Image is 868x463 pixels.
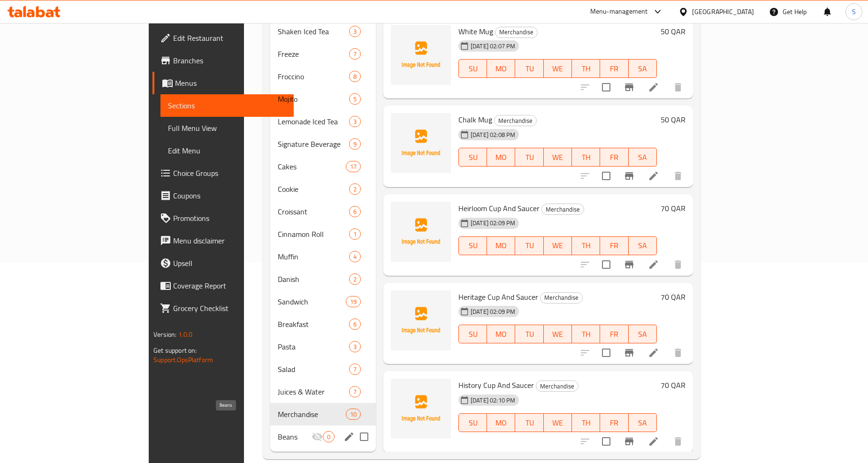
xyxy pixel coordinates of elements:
[391,113,451,173] img: Chalk Mug
[542,204,584,215] span: Merchandise
[270,178,376,200] div: Cookie2
[576,327,596,341] span: TH
[618,430,640,453] button: Branch-specific-item
[632,327,653,341] span: SA
[278,431,312,442] span: Beans
[458,59,487,78] button: SU
[463,416,483,430] span: SU
[349,364,361,375] div: items
[604,416,624,430] span: FR
[349,273,361,285] div: items
[600,325,628,343] button: FR
[648,170,659,182] a: Edit menu item
[548,239,568,252] span: WE
[173,190,286,201] span: Coupons
[463,62,483,76] span: SU
[590,6,648,17] div: Menu-management
[548,62,568,76] span: WE
[618,342,640,364] button: Branch-specific-item
[350,207,360,216] span: 6
[519,62,540,76] span: TU
[494,115,537,126] div: Merchandise
[350,27,360,36] span: 3
[632,151,653,164] span: SA
[600,148,628,167] button: FR
[270,88,376,110] div: Mojito5
[349,116,361,127] div: items
[458,24,493,38] span: White Mug
[540,292,583,304] div: Merchandise
[346,410,360,419] span: 10
[629,148,657,167] button: SA
[596,432,616,451] span: Select to update
[661,202,685,215] h6: 70 QAR
[278,138,349,150] div: Signature Beverage
[270,110,376,133] div: Lemonade Iced Tea3
[667,430,689,453] button: delete
[349,341,361,352] div: items
[270,268,376,290] div: Danish2
[604,239,624,252] span: FR
[548,327,568,341] span: WE
[278,296,346,307] span: Sandwich
[618,165,640,187] button: Branch-specific-item
[175,77,286,89] span: Menus
[519,416,540,430] span: TU
[349,206,361,217] div: items
[618,253,640,276] button: Branch-specific-item
[278,71,349,82] div: Froccino
[278,386,349,397] div: Juices & Water
[278,273,349,285] span: Danish
[173,303,286,314] span: Grocery Checklist
[515,236,543,255] button: TU
[270,155,376,178] div: Cakes17
[278,93,349,105] span: Mojito
[278,116,349,127] div: Lemonade Iced Tea
[278,409,346,420] div: Merchandise
[515,59,543,78] button: TU
[349,26,361,37] div: items
[491,327,511,341] span: MO
[487,148,515,167] button: MO
[648,347,659,358] a: Edit menu item
[278,341,349,352] span: Pasta
[270,223,376,245] div: Cinnamon Roll1
[629,236,657,255] button: SA
[312,431,323,442] svg: Inactive section
[632,416,653,430] span: SA
[168,100,286,111] span: Sections
[350,140,360,149] span: 9
[278,161,346,172] span: Cakes
[349,138,361,150] div: items
[270,380,376,403] div: Juices & Water7
[350,320,360,329] span: 6
[463,239,483,252] span: SU
[458,325,487,343] button: SU
[350,95,360,104] span: 5
[544,325,572,343] button: WE
[576,151,596,164] span: TH
[153,354,213,366] a: Support.OpsPlatform
[278,26,349,37] div: Shaken Iced Tea
[467,396,519,405] span: [DATE] 02:10 PM
[544,236,572,255] button: WE
[648,259,659,270] a: Edit menu item
[576,62,596,76] span: TH
[278,251,349,262] span: Muffin
[160,94,294,117] a: Sections
[270,20,376,43] div: Shaken Iced Tea3
[350,342,360,351] span: 3
[152,297,294,319] a: Grocery Checklist
[391,379,451,439] img: History Cup And Saucer
[629,325,657,343] button: SA
[596,77,616,97] span: Select to update
[576,416,596,430] span: TH
[487,325,515,343] button: MO
[391,25,451,85] img: White Mug
[667,253,689,276] button: delete
[596,255,616,274] span: Select to update
[629,59,657,78] button: SA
